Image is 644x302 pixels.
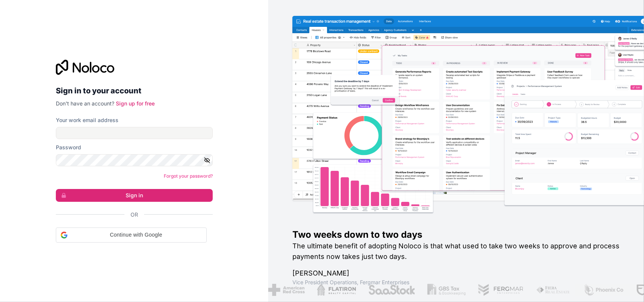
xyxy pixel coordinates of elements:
[292,241,620,262] h2: The ultimate benefit of adopting Noloco is that what used to take two weeks to approve and proces...
[368,284,416,296] img: /assets/saastock-C6Zbiodz.png
[116,100,155,107] a: Sign up for free
[56,228,207,243] div: Continue with Google
[478,284,524,296] img: /assets/fergmar-CudnrXN5.png
[164,173,213,179] a: Forgot your password?
[56,127,213,139] input: Email address
[292,229,620,241] h1: Two weeks down to two days
[292,279,620,286] h1: Vice President Operations , Fergmar Enterprises
[131,211,138,218] span: Or
[56,144,81,151] label: Password
[427,284,466,296] img: /assets/gbstax-C-GtDUiK.png
[536,284,572,296] img: /assets/fiera-fwj2N5v4.png
[56,189,213,202] button: Sign in
[56,100,114,107] span: Don't have an account?
[317,284,356,296] img: /assets/flatiron-C8eUkumj.png
[56,154,213,166] input: Password
[71,231,202,239] span: Continue with Google
[56,116,118,124] label: Your work email address
[292,268,620,279] h1: [PERSON_NAME]
[56,84,213,98] h2: Sign in to your account
[583,284,624,296] img: /assets/phoenix-BREaitsQ.png
[268,284,305,296] img: /assets/american-red-cross-BAupjrZR.png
